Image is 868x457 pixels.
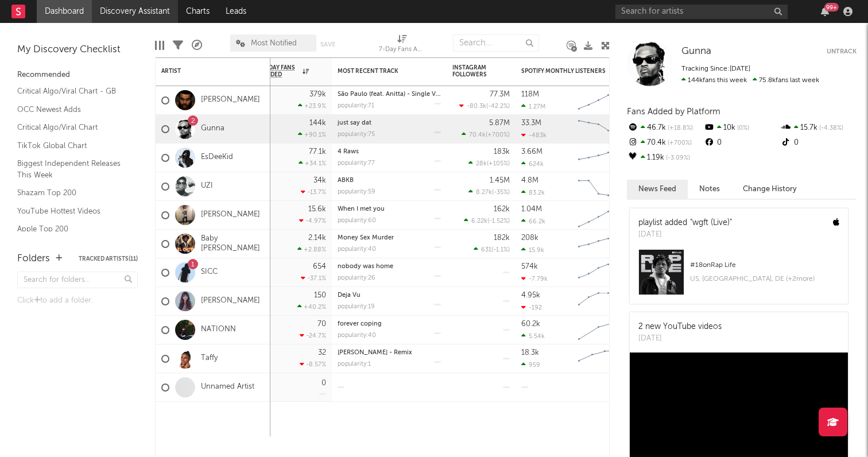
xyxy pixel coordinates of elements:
a: [PERSON_NAME] - Remix [338,350,412,356]
svg: Chart title [573,258,625,287]
a: nobody was home [338,264,393,270]
span: 631 [481,247,491,253]
div: popularity: 40 [338,332,376,339]
span: 7-Day Fans Added [263,64,300,78]
div: popularity: 77 [338,160,375,166]
div: 118M [521,91,539,98]
input: Search... [453,34,539,52]
div: [DATE] [638,333,722,344]
div: popularity: 71 [338,103,374,109]
a: #18onRap LifeUS, [GEOGRAPHIC_DATA], DE (+2more) [630,249,848,304]
span: 144k fans this week [681,77,747,84]
button: Notes [688,180,731,199]
a: OCC Newest Adds [17,103,126,116]
div: US, [GEOGRAPHIC_DATA], DE (+ 2 more) [690,272,839,286]
span: -4.38 % [817,125,843,131]
div: ( ) [468,188,510,196]
span: Most Notified [251,40,297,47]
span: Gunna [681,47,711,56]
svg: Chart title [573,86,625,115]
a: UZI [201,181,213,191]
span: -1.52 % [489,218,508,224]
span: +700 % [666,140,692,146]
div: popularity: 1 [338,361,371,367]
svg: Chart title [573,287,625,316]
a: When I met you [338,206,385,212]
a: Money Sex Murder [338,235,394,241]
div: 654 [313,263,326,270]
div: 3.66M [521,148,542,156]
div: Money Sex Murder [338,235,441,241]
svg: Chart title [573,115,625,144]
a: 4 Raws [338,149,359,155]
a: SICC [201,268,218,277]
div: Folders [17,252,50,266]
a: forever coping [338,321,382,327]
span: +18.8 % [666,125,693,131]
div: nobody was home [338,264,441,270]
div: 1.04M [521,206,542,213]
a: Critical Algo/Viral Chart - GB [17,85,126,98]
div: ( ) [459,102,510,110]
a: Deja Vu [338,292,361,299]
a: [PERSON_NAME] [201,210,260,220]
button: Tracked Artists(11) [79,256,138,262]
div: When I met you [338,206,441,212]
div: -483k [521,131,547,139]
div: 77.1k [309,148,326,156]
div: ( ) [464,217,510,224]
div: Whim Whammie - Remix [338,350,441,356]
svg: Chart title [573,230,625,258]
div: 624k [521,160,544,168]
div: Spotify Monthly Listeners [521,68,607,75]
div: 15.9k [521,246,544,254]
div: -37.1 % [301,274,326,282]
a: Baby [PERSON_NAME] [201,234,265,254]
div: 959 [521,361,540,369]
a: Taffy [201,354,218,363]
button: Change History [731,180,808,199]
a: just say dat [338,120,371,126]
div: popularity: 26 [338,275,375,281]
div: popularity: 40 [338,246,376,253]
div: ( ) [468,160,510,167]
div: 7-Day Fans Added (7-Day Fans Added) [379,43,425,57]
div: Deja Vu [338,292,441,299]
div: 1.19k [627,150,703,165]
div: 83.2k [521,189,545,196]
div: 379k [309,91,326,98]
div: 70 [317,320,326,328]
span: Tracking Since: [DATE] [681,65,750,72]
input: Search for artists [615,5,788,19]
div: -192 [521,304,542,311]
div: +34.1 % [299,160,326,167]
div: Filters [173,29,183,62]
span: -80.3k [467,103,486,110]
a: Unnamed Artist [201,382,254,392]
div: 2.14k [308,234,326,242]
svg: Chart title [573,201,625,230]
div: +90.1 % [298,131,326,138]
div: 18.3k [521,349,539,357]
div: just say dat [338,120,441,126]
div: +23.9 % [298,102,326,110]
a: EsDeeKid [201,153,233,162]
div: 99 + [824,3,839,11]
div: ( ) [474,246,510,253]
a: São Paulo (feat. Anitta) - Single Version [338,91,454,98]
div: 32 [318,349,326,357]
div: 0 [780,135,857,150]
a: TikTok Global Chart [17,140,126,152]
div: popularity: 60 [338,218,376,224]
div: Artist [161,68,247,75]
div: Instagram Followers [452,64,493,78]
div: 0 [321,379,326,387]
div: Recommended [17,68,138,82]
div: -24.7 % [300,332,326,339]
div: 182k [494,234,510,242]
div: 183k [494,148,510,156]
button: Save [320,41,335,48]
svg: Chart title [573,316,625,344]
div: 15.6k [308,206,326,213]
a: Biggest Independent Releases This Week [17,157,126,181]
